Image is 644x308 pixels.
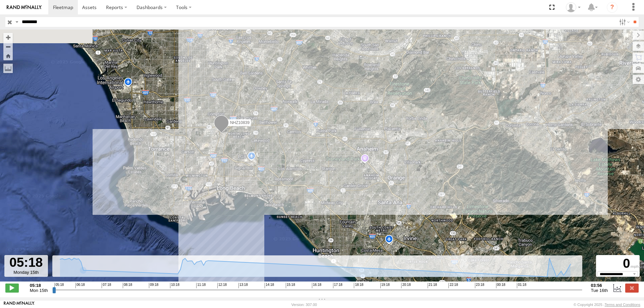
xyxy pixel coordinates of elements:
[14,17,19,27] label: Search Query
[149,283,158,288] span: 09:18
[30,283,48,288] strong: 05:18
[605,303,640,307] a: Terms and Conditions
[380,283,390,288] span: 19:18
[607,2,618,13] i: ?
[597,256,639,271] div: 0
[54,283,64,288] span: 05:18
[123,283,132,288] span: 08:18
[333,283,342,288] span: 17:18
[616,17,631,27] label: Search Filter Options
[3,51,13,60] button: Zoom Home
[265,283,274,288] span: 14:18
[196,283,206,288] span: 11:18
[30,288,48,293] span: Mon 15th Sep 2025
[401,283,411,288] span: 20:18
[312,283,321,288] span: 16:18
[286,283,295,288] span: 15:18
[591,283,608,288] strong: 03:56
[517,283,526,288] span: 01:18
[354,283,363,288] span: 18:18
[3,64,13,73] label: Measure
[170,283,179,288] span: 10:18
[5,284,19,292] label: Play/Stop
[291,303,317,307] div: Version: 307.00
[496,283,505,288] span: 00:18
[102,283,111,288] span: 07:18
[563,2,583,12] div: Zulema McIntosch
[7,5,42,10] img: rand-logo.svg
[238,283,248,288] span: 13:18
[75,283,85,288] span: 06:18
[625,284,639,292] label: Close
[448,283,458,288] span: 22:18
[4,301,35,308] a: Visit our Website
[428,283,437,288] span: 21:18
[217,283,227,288] span: 12:18
[591,288,608,293] span: Tue 16th Sep 2025
[475,283,484,288] span: 23:18
[230,120,250,125] span: NHZ10839
[574,303,640,307] div: © Copyright 2025 -
[633,75,644,84] label: Map Settings
[3,42,13,51] button: Zoom out
[3,33,13,42] button: Zoom in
